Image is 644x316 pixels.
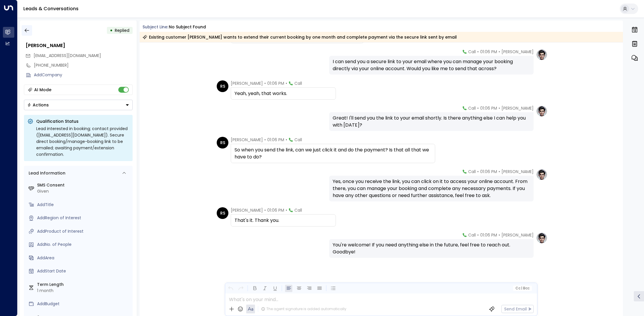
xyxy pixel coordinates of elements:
[468,105,476,111] span: Call
[480,232,497,238] span: 01:06 PM
[468,169,476,175] span: Call
[477,49,479,55] span: •
[110,25,113,36] div: •
[37,228,130,234] div: AddProduct of Interest
[143,34,457,40] div: Existing customer [PERSON_NAME] wants to extend their current booking by one month and complete p...
[536,232,548,244] img: profile-logo.png
[480,105,497,111] span: 01:06 PM
[536,49,548,61] img: profile-logo.png
[513,286,532,291] button: Cc|Bcc
[235,217,332,224] div: That's it. Thank you.
[477,105,479,111] span: •
[468,49,476,55] span: Call
[169,24,206,30] div: No subject found
[34,53,101,58] span: [EMAIL_ADDRESS][DOMAIN_NAME]
[501,49,534,55] span: [PERSON_NAME]
[536,169,548,180] img: profile-logo.png
[499,232,500,238] span: •
[333,115,530,129] div: Great! I'll send you the link to your email shortly. Is there anything else I can help you with [...
[501,169,534,175] span: [PERSON_NAME]
[217,207,228,219] div: RS
[231,80,263,86] span: [PERSON_NAME]
[235,146,431,160] div: So when you send the link, can we just click it and do the payment? Is that all that we have to do?
[37,202,130,208] div: AddTitle
[34,87,51,93] div: AI Mode
[264,137,266,143] span: •
[468,232,476,238] span: Call
[294,137,302,143] span: Call
[34,62,133,68] div: [PHONE_NUMBER]
[536,105,548,117] img: profile-logo.png
[267,207,284,213] span: 01:06 PM
[294,80,302,86] span: Call
[261,306,346,312] div: The agent signature is added automatically
[237,285,244,292] button: Redo
[227,285,234,292] button: Undo
[37,301,130,307] div: AddBudget
[37,188,130,194] div: Given
[267,137,284,143] span: 01:06 PM
[36,118,129,124] p: Qualification Status
[37,182,130,188] label: SMS Consent
[480,49,497,55] span: 01:06 PM
[217,137,228,148] div: RS
[26,42,133,49] div: [PERSON_NAME]
[37,282,130,288] label: Term Length
[264,207,266,213] span: •
[34,72,133,78] div: AddCompany
[521,286,522,290] span: |
[501,232,534,238] span: [PERSON_NAME]
[286,137,287,143] span: •
[37,268,130,274] div: AddStart Date
[333,178,530,199] div: Yes, once you receive the link, you can click on it to access your online account. From there, yo...
[37,215,130,221] div: AddRegion of Interest
[477,169,479,175] span: •
[235,90,332,97] div: Yeah, yeah, that works.
[499,105,500,111] span: •
[23,5,79,12] a: Leads & Conversations
[217,80,228,92] div: RS
[477,232,479,238] span: •
[37,255,130,261] div: AddArea
[499,169,500,175] span: •
[294,207,302,213] span: Call
[333,58,530,72] div: I can send you a secure link to your email where you can manage your booking directly via your on...
[27,170,65,176] div: Lead Information
[34,53,101,59] span: romaiskandara@therichgmail.com
[231,137,263,143] span: [PERSON_NAME]
[480,169,497,175] span: 01:06 PM
[267,80,284,86] span: 01:06 PM
[264,80,266,86] span: •
[501,105,534,111] span: [PERSON_NAME]
[37,288,130,294] div: 1 month
[27,102,49,108] div: Actions
[333,241,530,255] div: You're welcome! If you need anything else in the future, feel free to reach out. Goodbye!
[286,80,287,86] span: •
[36,125,129,158] div: Lead interested in booking; contact provided ([EMAIL_ADDRESS][DOMAIN_NAME]). Secure direct bookin...
[24,100,133,110] button: Actions
[515,286,530,290] span: Cc Bcc
[231,207,263,213] span: [PERSON_NAME]
[115,27,129,33] span: Replied
[143,24,168,30] span: Subject Line:
[286,207,287,213] span: •
[499,49,500,55] span: •
[24,100,133,110] div: Button group with a nested menu
[37,241,130,248] div: AddNo. of People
